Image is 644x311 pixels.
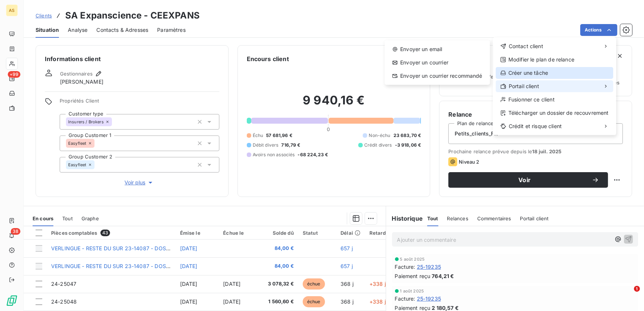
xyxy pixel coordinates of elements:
div: Fusionner ce client [496,94,613,106]
div: Envoyer un courrier [388,57,487,68]
div: Envoyer un email [388,43,487,55]
span: Portail client [509,83,539,90]
div: Envoyer un courrier recommandé [388,70,487,82]
span: 1 [634,286,640,292]
span: Contact client [509,43,543,50]
div: Modifier le plan de relance [496,54,613,66]
div: Créer une tâche [496,67,613,79]
span: Crédit et risque client [509,123,562,130]
div: Télécharger un dossier de recouvrement [496,107,613,119]
iframe: Intercom live chat [619,286,637,304]
div: Actions [493,37,616,135]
